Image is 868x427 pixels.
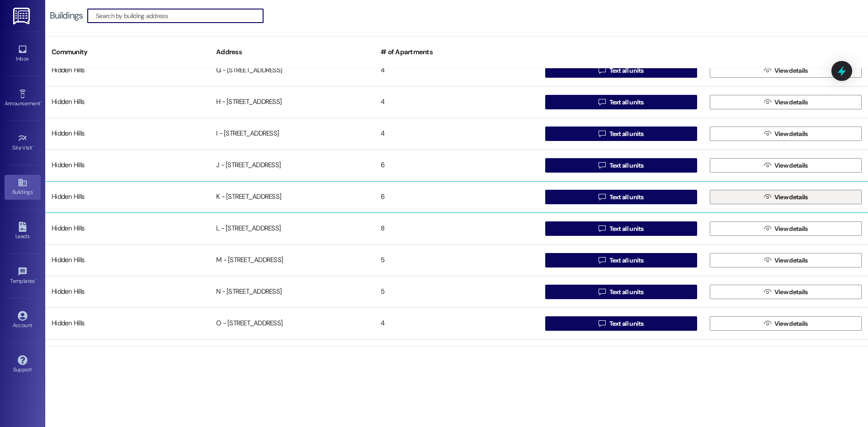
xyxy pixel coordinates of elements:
span: View details [774,98,808,107]
div: I - [STREET_ADDRESS] [210,125,374,143]
a: Account [5,308,41,333]
i:  [599,130,605,137]
span: • [33,143,34,150]
button: View details [710,95,862,109]
i:  [599,225,605,232]
button: Text all units [545,127,697,141]
span: Text all units [609,98,644,107]
span: View details [774,287,808,297]
div: # of Apartments [374,41,539,63]
i:  [599,320,605,327]
i:  [764,162,771,169]
div: L - [STREET_ADDRESS] [210,220,374,238]
button: View details [710,190,862,204]
button: View details [710,316,862,331]
div: 8 [374,220,539,238]
i:  [764,257,771,264]
button: Text all units [545,158,697,173]
div: N - [STREET_ADDRESS] [210,283,374,301]
button: Text all units [545,285,697,299]
div: Community [45,41,210,63]
div: 5 [374,283,539,301]
a: Buildings [5,175,41,199]
div: 4 [374,61,539,80]
div: Hidden Hills [45,61,210,80]
span: Text all units [609,129,644,139]
div: Address [210,41,374,63]
span: View details [774,129,808,139]
div: G - [STREET_ADDRESS] [210,61,374,80]
div: O - [STREET_ADDRESS] [210,314,374,333]
span: View details [774,66,808,75]
a: Inbox [5,42,41,66]
span: Text all units [609,287,644,297]
span: View details [774,224,808,234]
a: Templates • [5,264,41,288]
div: M - [STREET_ADDRESS] [210,251,374,269]
i:  [599,67,605,74]
div: Hidden Hills [45,188,210,206]
span: • [40,99,42,105]
button: Text all units [545,316,697,331]
button: Text all units [545,253,697,267]
i:  [764,320,771,327]
button: View details [710,158,862,173]
button: Text all units [545,221,697,236]
a: Support [5,352,41,377]
i:  [764,193,771,201]
div: 6 [374,156,539,174]
div: Hidden Hills [45,125,210,143]
span: Text all units [609,66,644,75]
div: Hidden Hills [45,220,210,238]
div: 5 [374,251,539,269]
span: View details [774,319,808,328]
i:  [599,193,605,201]
button: View details [710,253,862,267]
i:  [764,225,771,232]
span: Text all units [609,256,644,265]
span: View details [774,256,808,265]
div: Hidden Hills [45,93,210,111]
div: Hidden Hills [45,251,210,269]
span: Text all units [609,319,644,328]
span: View details [774,161,808,170]
button: Text all units [545,190,697,204]
div: K - [STREET_ADDRESS] [210,188,374,206]
div: Hidden Hills [45,156,210,174]
button: View details [710,127,862,141]
span: Text all units [609,161,644,170]
button: View details [710,285,862,299]
button: Text all units [545,95,697,109]
i:  [764,67,771,74]
i:  [599,288,605,296]
span: Text all units [609,224,644,234]
a: Site Visit • [5,131,41,155]
i:  [764,288,771,296]
i:  [599,257,605,264]
span: Text all units [609,192,644,202]
input: Search by building address [96,9,263,22]
i:  [764,130,771,137]
a: Leads [5,219,41,244]
button: Text all units [545,63,697,78]
i:  [599,99,605,106]
span: View details [774,192,808,202]
i:  [599,162,605,169]
div: Hidden Hills [45,283,210,301]
div: 4 [374,93,539,111]
div: 4 [374,125,539,143]
button: View details [710,221,862,236]
i:  [764,99,771,106]
img: ResiDesk Logo [13,8,32,24]
div: H - [STREET_ADDRESS] [210,93,374,111]
span: • [35,277,36,283]
div: Hidden Hills [45,314,210,333]
div: 4 [374,314,539,333]
div: J - [STREET_ADDRESS] [210,156,374,174]
div: Buildings [50,11,83,20]
button: View details [710,63,862,78]
div: 6 [374,188,539,206]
